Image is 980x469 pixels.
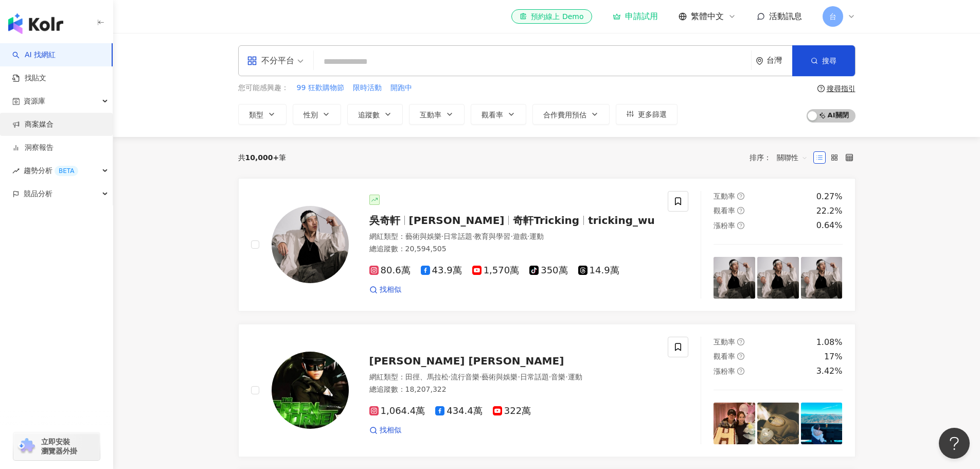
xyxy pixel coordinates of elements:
[520,373,549,381] span: 日常話題
[714,206,735,215] span: 觀看率
[369,385,656,395] div: 總追蹤數 ： 18,207,322
[829,11,836,22] span: 台
[638,110,667,118] span: 更多篩選
[451,373,479,381] span: 流行音樂
[12,143,54,153] a: 洞察報告
[801,403,843,444] img: post-image
[493,406,531,416] span: 322萬
[756,57,763,65] span: environment
[8,13,63,34] img: logo
[543,111,586,119] span: 合作費用預估
[405,373,449,381] span: 田徑、馬拉松
[482,111,503,119] span: 觀看率
[737,222,744,229] span: question-circle
[551,373,565,381] span: 音樂
[578,265,619,276] span: 14.9萬
[471,104,526,125] button: 觀看率
[441,232,443,240] span: ·
[816,220,843,231] div: 0.64%
[24,182,52,205] span: 競品分析
[479,373,482,381] span: ·
[347,104,403,125] button: 追蹤數
[801,257,843,299] img: post-image
[827,84,856,93] div: 搜尋指引
[714,352,735,360] span: 觀看率
[435,406,483,416] span: 434.4萬
[613,11,658,22] a: 申請試用
[939,428,970,459] iframe: Help Scout Beacon - Open
[518,373,520,381] span: ·
[472,265,520,276] span: 1,570萬
[510,232,512,240] span: ·
[777,149,808,166] span: 關聯性
[532,104,610,125] button: 合作費用預估
[511,9,592,24] a: 預約線上 Demo
[527,232,529,240] span: ·
[272,352,349,429] img: KOL Avatar
[24,159,78,182] span: 趨勢分析
[824,351,843,362] div: 17%
[297,83,344,93] span: 99 狂歡購物節
[714,367,735,375] span: 漲粉率
[714,192,735,200] span: 互動率
[421,265,462,276] span: 43.9萬
[568,373,582,381] span: 運動
[513,214,579,227] span: 奇軒Tricking
[737,353,744,360] span: question-circle
[409,104,465,125] button: 互動率
[737,338,744,345] span: question-circle
[737,207,744,214] span: question-circle
[238,324,856,457] a: KOL Avatar[PERSON_NAME] [PERSON_NAME]網紅類型：田徑、馬拉松·流行音樂·藝術與娛樂·日常話題·音樂·運動總追蹤數：18,207,3221,064.4萬434....
[272,206,349,283] img: KOL Avatar
[353,83,382,93] span: 限時活動
[757,257,799,299] img: post-image
[369,265,411,276] span: 80.6萬
[588,214,655,227] span: tricking_wu
[549,373,551,381] span: ·
[24,90,45,113] span: 資源庫
[369,244,656,254] div: 總追蹤數 ： 20,594,505
[529,265,567,276] span: 350萬
[369,232,656,242] div: 網紅類型 ：
[369,372,656,383] div: 網紅類型 ：
[714,403,755,444] img: post-image
[380,425,401,436] span: 找相似
[714,221,735,230] span: 漲粉率
[369,285,401,295] a: 找相似
[817,85,825,92] span: question-circle
[12,119,54,130] a: 商案媒合
[691,11,724,22] span: 繁體中文
[816,191,843,202] div: 0.27%
[249,111,263,119] span: 類型
[792,45,855,76] button: 搜尋
[369,425,401,436] a: 找相似
[238,104,287,125] button: 類型
[16,438,37,455] img: chrome extension
[409,214,505,227] span: [PERSON_NAME]
[513,232,527,240] span: 遊戲
[12,167,20,175] span: rise
[714,338,735,346] span: 互動率
[767,56,792,65] div: 台灣
[390,83,412,93] span: 開跑中
[520,11,583,22] div: 預約線上 Demo
[293,104,341,125] button: 性別
[12,50,56,60] a: searchAI 找網紅
[529,232,544,240] span: 運動
[369,406,425,416] span: 1,064.4萬
[238,153,287,162] div: 共 筆
[390,82,413,94] button: 開跑中
[352,82,382,94] button: 限時活動
[13,432,100,460] a: chrome extension立即安裝 瀏覽器外掛
[55,166,78,176] div: BETA
[369,214,400,227] span: 吳奇軒
[816,366,843,377] div: 3.42%
[449,373,451,381] span: ·
[12,73,46,83] a: 找貼文
[816,205,843,217] div: 22.2%
[714,257,755,299] img: post-image
[296,82,345,94] button: 99 狂歡購物節
[474,232,510,240] span: 教育與學習
[304,111,318,119] span: 性別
